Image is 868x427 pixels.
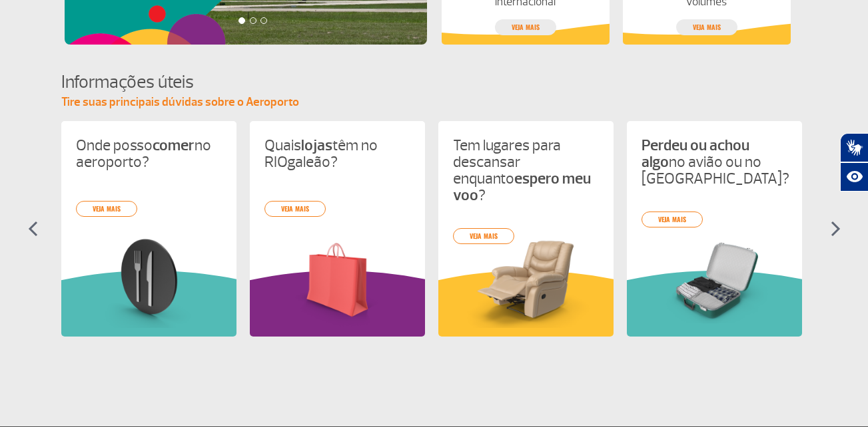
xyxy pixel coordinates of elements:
strong: Perdeu ou achou algo [642,136,749,172]
strong: comer [153,136,195,155]
p: no avião ou no [GEOGRAPHIC_DATA]? [642,137,787,187]
a: veja mais [76,201,137,217]
p: Onde posso no aeroporto? [76,137,222,170]
img: problema-bagagem.png [642,233,787,328]
img: seta-esquerda [28,221,38,237]
a: veja mais [676,19,737,35]
a: veja mais [642,212,703,227]
p: Tem lugares para descansar enquanto ? [453,137,599,204]
img: verdeInformacoesUteis.svg [627,271,802,337]
img: verdeInformacoesUteis.svg [61,271,236,337]
img: seta-direita [831,221,841,237]
img: amareloInformacoesUteis.svg [438,271,614,337]
img: roxoInformacoesUteis.svg [250,271,425,337]
button: Abrir tradutor de língua de sinais. [840,133,868,162]
img: card%20informa%C3%A7%C3%B5es%206.png [264,233,410,328]
h4: Informações úteis [61,70,807,94]
a: veja mais [264,201,326,217]
img: card%20informa%C3%A7%C3%B5es%204.png [453,233,599,328]
a: veja mais [495,19,556,35]
strong: espero meu voo [453,169,591,205]
a: veja mais [453,228,514,244]
button: Abrir recursos assistivos. [840,162,868,192]
img: card%20informa%C3%A7%C3%B5es%208.png [76,233,222,328]
strong: lojas [301,136,332,155]
p: Tire suas principais dúvidas sobre o Aeroporto [61,94,807,110]
div: Plugin de acessibilidade da Hand Talk. [840,133,868,192]
p: Quais têm no RIOgaleão? [264,137,410,170]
